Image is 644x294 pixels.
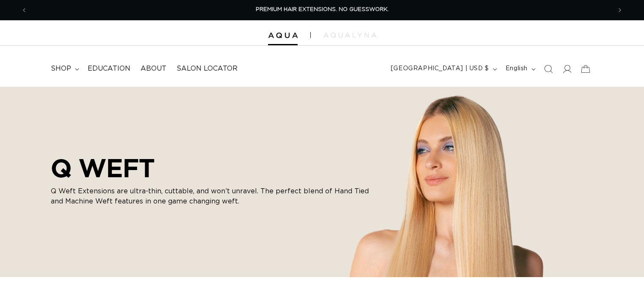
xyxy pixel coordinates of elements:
button: Next announcement [611,2,629,18]
span: PREMIUM HAIR EXTENSIONS. NO GUESSWORK. [256,7,389,12]
button: English [500,61,539,77]
p: Q Weft Extensions are ultra-thin, cuttable, and won’t unravel. The perfect blend of Hand Tied and... [51,186,373,206]
button: [GEOGRAPHIC_DATA] | USD $ [386,61,500,77]
span: English [506,64,528,73]
span: shop [51,64,71,73]
img: Aqua Hair Extensions [268,33,298,38]
img: aqualyna.com [323,33,376,38]
span: Salon Locator [177,64,238,73]
button: Previous announcement [15,2,33,18]
span: [GEOGRAPHIC_DATA] | USD $ [391,64,489,73]
span: Education [88,64,130,73]
span: About [141,64,166,73]
h2: Q WEFT [51,153,373,183]
summary: shop [46,59,83,78]
summary: Search [539,60,558,78]
a: About [135,59,171,78]
a: Salon Locator [171,59,243,78]
a: Education [83,59,135,78]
